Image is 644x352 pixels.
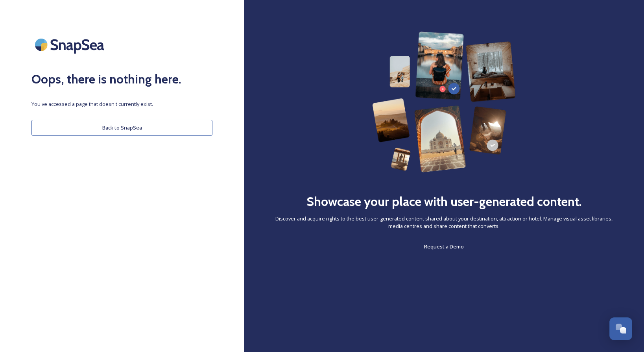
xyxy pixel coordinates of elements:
button: Back to SnapSea [31,120,212,136]
h2: Showcase your place with user-generated content. [306,192,582,211]
span: Request a Demo [424,243,464,250]
span: Discover and acquire rights to the best user-generated content shared about your destination, att... [275,215,613,230]
h2: Oops, there is nothing here. [31,70,212,89]
a: Request a Demo [424,242,464,251]
img: SnapSea Logo [31,31,110,58]
span: You've accessed a page that doesn't currently exist. [31,100,212,108]
img: 63b42ca75bacad526042e722_Group%20154-p-800.png [372,31,516,172]
button: Open Chat [609,317,632,340]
